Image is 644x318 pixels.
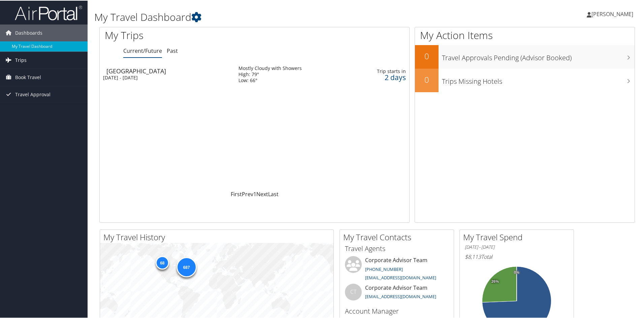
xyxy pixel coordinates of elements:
a: 0Travel Approvals Pending (Advisor Booked) [415,44,635,68]
a: 0Trips Missing Hotels [415,68,635,92]
span: [PERSON_NAME] [591,10,633,17]
h2: My Travel History [103,231,333,242]
h3: Account Manager [345,306,449,315]
h1: My Trips [105,28,275,42]
a: Past [167,46,178,54]
h6: [DATE] - [DATE] [465,243,569,250]
a: 1 [253,190,256,197]
li: Corporate Advisor Team [342,255,452,283]
li: Corporate Advisor Team [342,283,452,305]
tspan: 0% [514,270,519,274]
h3: Trips Missing Hotels [442,73,635,85]
div: High: 79° [238,71,302,77]
img: airportal-logo.png [15,4,82,20]
a: Prev [242,190,253,197]
a: [EMAIL_ADDRESS][DOMAIN_NAME] [365,293,436,299]
span: Trips [15,51,27,68]
h2: 0 [415,50,439,61]
span: Dashboards [15,24,42,41]
tspan: 26% [491,279,499,283]
span: Travel Approval [15,85,51,102]
h6: Total [465,252,569,260]
h3: Travel Agents [345,243,449,253]
h1: My Action Items [415,28,635,42]
a: Next [256,190,268,197]
div: 2 days [363,74,406,80]
h1: My Travel Dashboard [94,9,458,24]
div: [GEOGRAPHIC_DATA] [106,67,232,73]
div: Mostly Cloudy with Showers [238,65,302,71]
span: Book Travel [15,68,41,85]
div: 687 [176,256,196,277]
a: Current/Future [123,46,162,54]
span: $8,113 [465,252,481,260]
a: Last [268,190,279,197]
div: CT [345,283,362,300]
h3: Travel Approvals Pending (Advisor Booked) [442,49,635,62]
div: Trip starts in [363,68,406,74]
h2: My Travel Spend [463,231,574,242]
a: [PERSON_NAME] [587,3,640,24]
div: 68 [155,255,169,269]
a: First [231,190,242,197]
h2: 0 [415,73,439,85]
h2: My Travel Contacts [343,231,454,242]
div: Low: 66° [238,77,302,83]
a: [PHONE_NUMBER] [365,266,403,272]
div: [DATE] - [DATE] [103,74,228,80]
a: [EMAIL_ADDRESS][DOMAIN_NAME] [365,274,436,280]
